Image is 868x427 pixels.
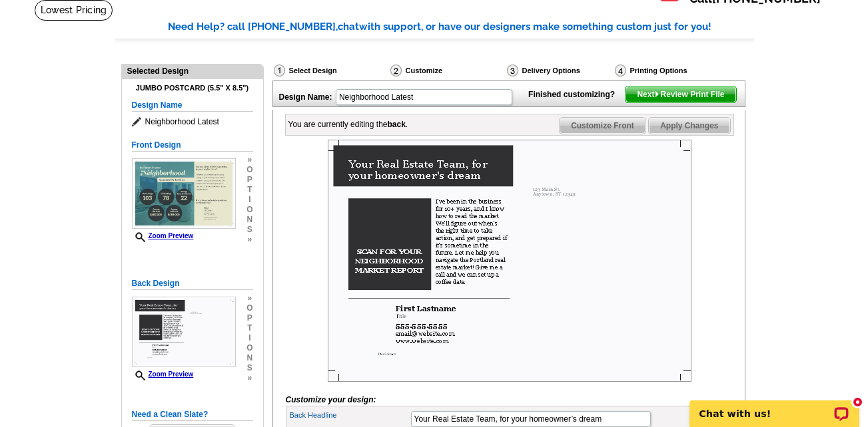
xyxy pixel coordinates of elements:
span: p [246,313,252,323]
div: Selected Design [122,65,263,77]
img: Z18886410_00001_2.jpg [328,140,691,382]
div: Select Design [272,64,389,80]
a: Zoom Preview [132,232,194,239]
strong: Finished customizing? [528,90,623,99]
span: Next Review Print File [626,86,735,102]
img: Printing Options & Summary [615,65,626,76]
span: Customize Front [560,118,646,134]
h5: Need a Clean Slate? [132,408,253,421]
span: i [246,195,252,205]
img: Z18886410_00001_2.jpg [132,297,236,367]
i: Customize your design: [286,395,376,404]
div: Customize [389,64,506,80]
strong: Design Name: [279,92,332,102]
span: » [246,373,252,383]
h5: Back Design [132,277,253,290]
span: t [246,323,252,333]
span: o [246,343,252,353]
span: chat [338,21,359,33]
span: » [246,293,252,303]
span: s [246,363,252,373]
span: » [246,235,252,245]
h4: Jumbo Postcard (5.5" x 8.5") [132,84,253,92]
span: » [246,155,252,165]
span: i [246,333,252,343]
div: You are currently editing the . [288,118,408,130]
span: p [246,175,252,185]
span: s [246,225,252,235]
div: Printing Options [614,64,732,77]
img: button-next-arrow-white.png [654,91,660,97]
div: Need Help? call [PHONE_NUMBER], with support, or have our designers make something custom just fo... [168,19,754,35]
span: t [246,185,252,195]
label: Back Headline [290,410,410,421]
img: Z18886410_00001_1.jpg [132,158,236,229]
iframe: LiveChat chat widget [681,385,868,427]
span: Neighborhood Latest [132,115,253,128]
span: n [246,215,252,225]
div: Delivery Options [506,64,614,77]
span: n [246,353,252,363]
h5: Front Design [132,139,253,152]
span: o [246,165,252,175]
h5: Design Name [132,99,253,112]
a: Zoom Preview [132,370,194,378]
b: back [388,120,406,129]
img: Customize [390,65,402,76]
span: o [246,303,252,313]
img: Select Design [274,65,285,76]
span: o [246,205,252,215]
img: Delivery Options [507,65,518,76]
span: Apply Changes [649,118,729,134]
